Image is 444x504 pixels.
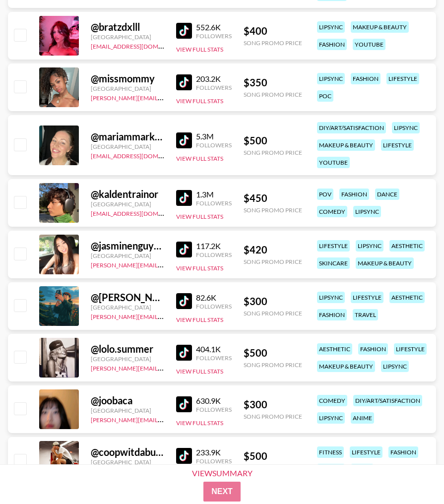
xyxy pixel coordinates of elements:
[244,413,302,420] div: Song Promo Price
[196,457,232,465] div: Followers
[244,134,302,147] div: $ 500
[176,316,223,323] button: View Full Stats
[389,240,425,252] div: aesthetic
[317,361,375,372] div: makeup & beauty
[196,241,232,251] div: 117.2K
[91,33,164,41] div: [GEOGRAPHIC_DATA]
[353,395,422,406] div: diy/art/satisfaction
[244,192,302,204] div: $ 450
[91,188,164,200] div: @ kaldentrainor
[317,73,345,84] div: lipsync
[91,355,164,363] div: [GEOGRAPHIC_DATA]
[91,407,164,414] div: [GEOGRAPHIC_DATA]
[244,244,302,256] div: $ 420
[386,73,419,84] div: lifestyle
[176,345,192,361] img: TikTok
[317,39,347,50] div: fashion
[351,73,381,84] div: fashion
[196,84,232,91] div: Followers
[196,344,232,354] div: 404.1K
[244,149,302,156] div: Song Promo Price
[91,363,238,372] a: [PERSON_NAME][EMAIL_ADDRESS][DOMAIN_NAME]
[91,291,164,304] div: @ [PERSON_NAME].adlc
[317,139,375,151] div: makeup & beauty
[356,257,414,269] div: makeup & beauty
[196,396,232,406] div: 630.9K
[244,25,302,37] div: $ 400
[196,32,232,40] div: Followers
[244,347,302,359] div: $ 500
[176,155,223,162] button: View Full Stats
[176,132,192,148] img: TikTok
[176,242,192,257] img: TikTok
[196,354,232,362] div: Followers
[91,130,164,143] div: @ mariammarksart
[244,206,302,214] div: Song Promo Price
[176,419,223,427] button: View Full Stats
[381,361,409,372] div: lipsync
[176,293,192,309] img: TikTok
[317,240,350,252] div: lifestyle
[196,22,232,32] div: 552.6K
[91,150,190,160] a: [EMAIL_ADDRESS][DOMAIN_NAME]
[351,464,374,475] div: music
[196,141,232,149] div: Followers
[317,122,386,133] div: diy/art/satisfaction
[176,368,223,375] button: View Full Stats
[196,189,232,199] div: 1.3M
[184,469,261,478] div: View Summary
[353,206,381,217] div: lipsync
[196,447,232,457] div: 233.9K
[317,189,333,200] div: pov
[176,97,223,105] button: View Full Stats
[196,406,232,413] div: Followers
[176,448,192,464] img: TikTok
[91,394,164,407] div: @ joobaca
[392,122,420,133] div: lipsync
[91,414,238,424] a: [PERSON_NAME][EMAIL_ADDRESS][DOMAIN_NAME]
[351,21,409,33] div: makeup & beauty
[317,309,347,320] div: fashion
[394,454,432,492] iframe: Drift Widget Chat Controller
[91,143,164,150] div: [GEOGRAPHIC_DATA]
[389,292,425,303] div: aesthetic
[317,257,350,269] div: skincare
[244,91,302,98] div: Song Promo Price
[381,139,414,151] div: lifestyle
[358,343,388,355] div: fashion
[91,446,164,458] div: @ coopwitdabucket
[91,208,190,217] a: [EMAIL_ADDRESS][DOMAIN_NAME]
[244,310,302,317] div: Song Promo Price
[375,189,399,200] div: dance
[196,251,232,258] div: Followers
[91,252,164,259] div: [GEOGRAPHIC_DATA]
[196,199,232,207] div: Followers
[91,259,238,269] a: [PERSON_NAME][EMAIL_ADDRESS][DOMAIN_NAME]
[176,74,192,90] img: TikTok
[317,395,347,406] div: comedy
[317,21,345,33] div: lipsync
[176,190,192,206] img: TikTok
[91,92,238,102] a: [PERSON_NAME][EMAIL_ADDRESS][DOMAIN_NAME]
[317,206,347,217] div: comedy
[244,76,302,89] div: $ 350
[356,240,383,252] div: lipsync
[317,464,345,475] div: lipsync
[203,482,241,502] button: Next
[196,293,232,303] div: 82.6K
[176,264,223,272] button: View Full Stats
[91,458,164,466] div: [GEOGRAPHIC_DATA]
[244,361,302,369] div: Song Promo Price
[317,412,345,424] div: lipsync
[91,72,164,85] div: @ missmommy
[244,450,302,462] div: $ 500
[244,39,302,47] div: Song Promo Price
[353,39,385,50] div: youtube
[339,189,369,200] div: fashion
[196,131,232,141] div: 5.3M
[353,309,378,320] div: travel
[317,446,344,458] div: fitness
[176,23,192,39] img: TikTok
[196,303,232,310] div: Followers
[91,85,164,92] div: [GEOGRAPHIC_DATA]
